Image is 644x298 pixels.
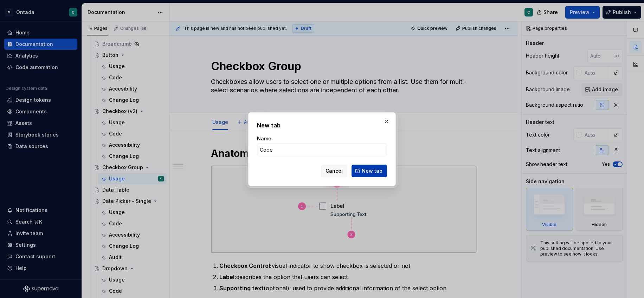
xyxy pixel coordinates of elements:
button: Cancel [321,165,347,177]
span: New tab [362,167,382,174]
h2: New tab [257,121,387,130]
span: Cancel [326,167,343,174]
label: Name [257,135,271,142]
button: New tab [352,165,387,177]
